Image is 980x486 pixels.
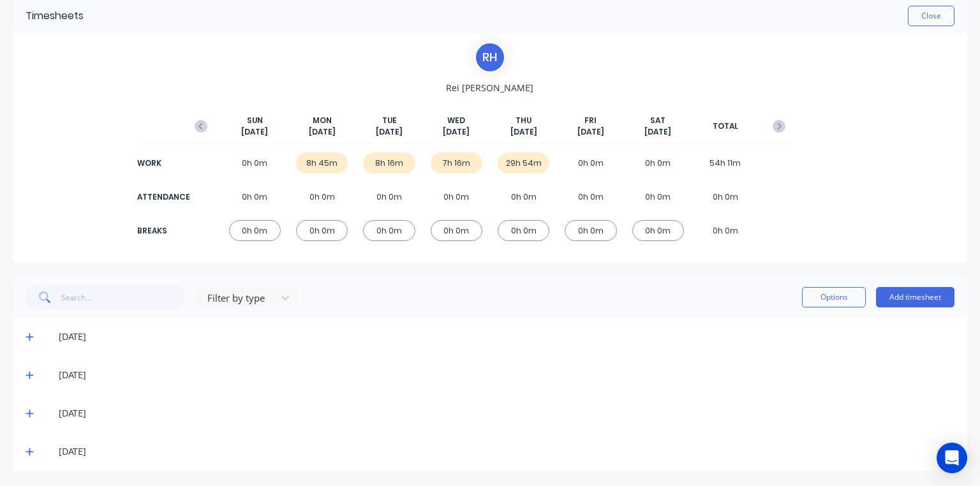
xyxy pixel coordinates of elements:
[446,81,533,94] span: Rei [PERSON_NAME]
[876,287,954,307] button: Add timesheet
[241,126,268,138] span: [DATE]
[137,158,188,169] div: WORK
[309,126,336,138] span: [DATE]
[565,186,616,207] div: 0h 0m
[229,220,281,241] div: 0h 0m
[937,443,967,473] div: Open Intercom Messenger
[59,330,954,344] div: [DATE]
[565,152,616,173] div: 0h 0m
[363,152,415,173] div: 8h 16m
[498,152,549,173] div: 29h 54m
[516,115,531,126] span: THU
[296,220,348,241] div: 0h 0m
[363,186,415,207] div: 0h 0m
[137,191,188,203] div: ATTENDANCE
[229,152,281,173] div: 0h 0m
[229,186,281,207] div: 0h 0m
[699,186,751,207] div: 0h 0m
[247,115,263,126] span: SUN
[650,115,665,126] span: SAT
[474,41,506,73] div: R H
[713,121,738,132] span: TOTAL
[59,445,954,459] div: [DATE]
[59,406,954,420] div: [DATE]
[431,220,482,241] div: 0h 0m
[313,115,332,126] span: MON
[565,220,616,241] div: 0h 0m
[908,6,954,26] button: Close
[376,126,403,138] span: [DATE]
[632,220,684,241] div: 0h 0m
[61,284,186,310] input: Search...
[632,152,684,173] div: 0h 0m
[431,152,482,173] div: 7h 16m
[26,8,84,24] div: Timesheets
[577,126,604,138] span: [DATE]
[443,126,470,138] span: [DATE]
[644,126,671,138] span: [DATE]
[510,126,537,138] span: [DATE]
[447,115,465,126] span: WED
[382,115,397,126] span: TUE
[296,186,348,207] div: 0h 0m
[699,220,751,241] div: 0h 0m
[59,368,954,382] div: [DATE]
[363,220,415,241] div: 0h 0m
[137,225,188,237] div: BREAKS
[296,152,348,173] div: 8h 45m
[431,186,482,207] div: 0h 0m
[802,287,866,307] button: Options
[498,220,549,241] div: 0h 0m
[632,186,684,207] div: 0h 0m
[498,186,549,207] div: 0h 0m
[584,115,597,126] span: FRI
[699,152,751,173] div: 54h 11m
